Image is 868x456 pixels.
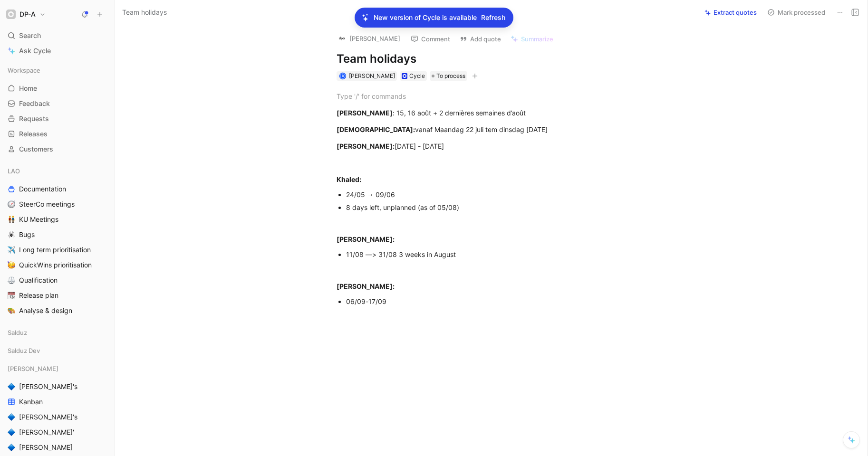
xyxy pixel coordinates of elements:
div: vanaf Maandag 22 juli tem dinsdag [DATE] [337,124,665,134]
a: Releases [4,127,110,141]
a: 🧭SteerCo meetings [4,197,110,211]
button: ⚖️ [6,275,17,286]
span: KU Meetings [19,215,58,224]
button: Summarize [506,32,558,46]
div: Workspace [4,63,110,77]
a: 🕷️Bugs [4,228,110,242]
strong: [PERSON_NAME]: [337,282,395,290]
img: ✈️ [8,246,15,254]
button: logo[PERSON_NAME] [333,31,405,46]
span: Home [19,84,37,93]
button: DP-ADP-A [4,8,48,21]
a: 🔷[PERSON_NAME]'s [4,380,110,394]
span: Salduz [8,328,27,337]
div: To process [430,71,467,81]
img: ⚖️ [8,276,15,284]
div: Cycle [409,71,425,81]
button: Extract quotes [700,6,761,19]
a: Home [4,81,110,95]
strong: [DEMOGRAPHIC_DATA]: [337,125,415,133]
a: 👬KU Meetings [4,212,110,227]
div: [DATE] - [DATE] [337,141,665,151]
span: LAO [8,166,20,176]
span: Workspace [8,66,40,75]
span: Search [19,30,41,41]
div: Salduz [4,325,110,340]
span: Ask Cycle [19,45,51,57]
span: [PERSON_NAME] [349,72,395,79]
span: Feedback [19,99,50,108]
img: 🔷 [8,428,15,436]
button: Refresh [481,11,506,24]
span: [PERSON_NAME]'s [19,412,77,422]
strong: [PERSON_NAME]: [337,235,395,243]
a: Feedback [4,96,110,111]
div: LAODocumentation🧭SteerCo meetings👬KU Meetings🕷️Bugs✈️Long term prioritisation🥳QuickWins prioritis... [4,164,110,318]
a: 🥳QuickWins prioritisation [4,258,110,272]
span: [PERSON_NAME] [8,364,58,373]
span: Team holidays [122,7,167,18]
span: Kanban [19,397,43,407]
img: 🥳 [8,261,15,269]
img: 🔷 [8,413,15,421]
span: Release plan [19,291,58,300]
button: Comment [406,32,454,46]
button: Mark processed [763,6,829,19]
div: Salduz Dev [4,343,110,361]
span: Requests [19,114,49,123]
button: 📆 [6,290,17,301]
span: QuickWins prioritisation [19,260,92,270]
a: 🎨Analyse & design [4,304,110,318]
p: New version of Cycle is available [374,12,477,23]
div: LAO [4,164,110,178]
img: logo [337,34,347,43]
div: Salduz [4,325,110,342]
div: 8 days left, unplanned (as of 05/08) [346,202,665,212]
strong: [PERSON_NAME]: [337,142,395,150]
span: Bugs [19,230,35,239]
img: 🎨 [8,307,15,314]
span: Analyse & design [19,306,72,315]
img: 🕷️ [8,231,15,238]
div: 11/08 —> 31/08 3 weeks in August [346,249,665,259]
button: 🔷 [6,381,17,392]
span: Qualification [19,275,58,285]
a: ✈️Long term prioritisation [4,243,110,257]
div: Salduz Dev [4,343,110,358]
span: To process [436,71,465,81]
strong: Khaled: [337,175,361,183]
img: DP-A [6,9,16,19]
div: 24/05 → 09/06 [346,190,665,199]
span: Customers [19,144,53,154]
div: : 15, 16 août + 2 dernières semaines d’août [337,108,665,118]
div: B [340,74,345,79]
div: 06/09-17/09 [346,296,665,306]
button: 👬 [6,214,17,225]
h1: Team holidays [337,51,665,66]
button: 🕷️ [6,229,17,240]
a: Kanban [4,395,110,409]
strong: [PERSON_NAME] [337,109,393,117]
img: 🧭 [8,200,15,208]
a: Customers [4,142,110,156]
a: 🔷[PERSON_NAME] [4,440,110,455]
a: Documentation [4,182,110,196]
a: 🔷[PERSON_NAME]'s [4,410,110,424]
span: [PERSON_NAME] [19,443,73,452]
a: 📆Release plan [4,288,110,303]
button: ✈️ [6,244,17,256]
span: Long term prioritisation [19,245,91,255]
img: 📆 [8,292,15,299]
button: 🧭 [6,199,17,210]
a: Ask Cycle [4,44,110,58]
span: Releases [19,129,48,139]
img: 👬 [8,216,15,223]
a: ⚖️Qualification [4,273,110,287]
div: Search [4,28,110,43]
a: 🔷[PERSON_NAME]' [4,425,110,439]
span: Documentation [19,184,66,194]
button: 🔷 [6,411,17,423]
img: 🔷 [8,383,15,390]
a: Requests [4,112,110,126]
button: Add quote [455,32,505,46]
